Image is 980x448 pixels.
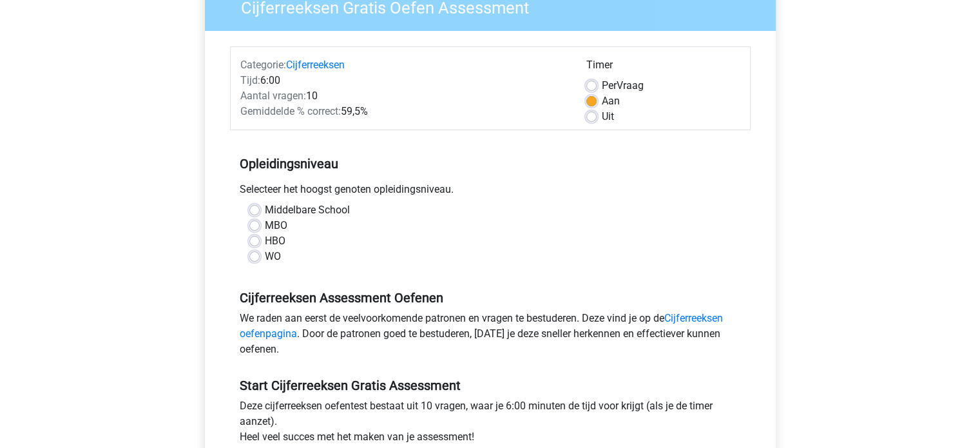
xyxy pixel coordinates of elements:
div: 10 [231,88,577,104]
label: HBO [265,233,285,249]
span: Per [602,79,617,92]
label: Aan [602,93,620,109]
a: Cijferreeksen [286,59,345,71]
label: Vraag [602,78,644,93]
span: Gemiddelde % correct: [240,105,341,117]
div: Selecteer het hoogst genoten opleidingsniveau. [230,182,751,202]
h5: Cijferreeksen Assessment Oefenen [240,290,741,306]
div: Timer [586,57,740,78]
h5: Opleidingsniveau [240,151,741,177]
label: MBO [265,218,287,233]
div: 6:00 [231,73,577,88]
span: Tijd: [240,74,260,86]
label: WO [265,249,281,264]
div: 59,5% [231,104,577,119]
label: Uit [602,109,614,124]
div: We raden aan eerst de veelvoorkomende patronen en vragen te bestuderen. Deze vind je op de . Door... [230,311,751,362]
label: Middelbare School [265,202,350,218]
span: Categorie: [240,59,286,71]
span: Aantal vragen: [240,90,306,102]
h5: Start Cijferreeksen Gratis Assessment [240,378,741,393]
